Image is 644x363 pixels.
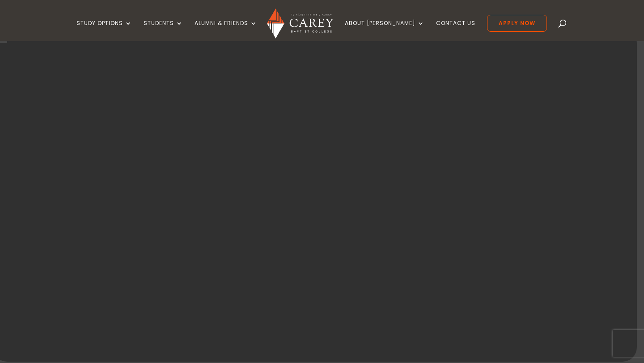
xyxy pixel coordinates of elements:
img: Carey Baptist College [267,8,333,38]
a: Students [144,20,183,41]
a: Apply Now [487,15,547,32]
a: Contact Us [436,20,475,41]
a: Study Options [76,20,132,41]
a: About [PERSON_NAME] [345,20,424,41]
a: Alumni & Friends [195,20,257,41]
